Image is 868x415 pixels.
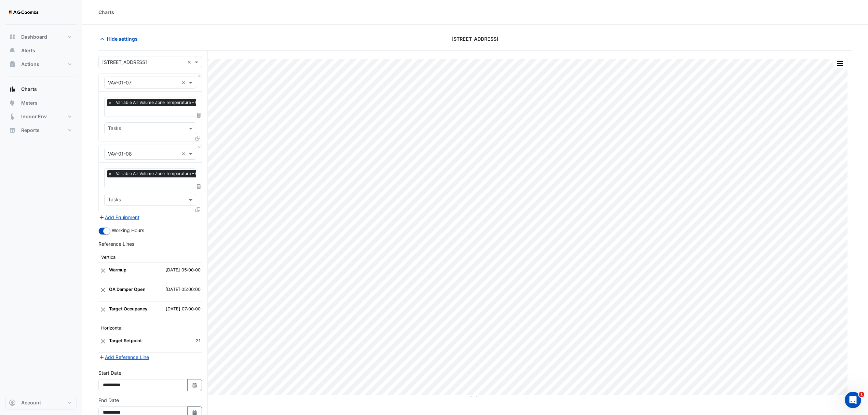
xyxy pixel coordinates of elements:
[98,250,202,262] th: Vertical
[21,86,37,93] span: Charts
[98,9,114,16] div: Charts
[98,213,140,221] button: Add Equipment
[114,99,270,106] span: Variable Air Volume Zone Temperature - Ground, VAV-01-07
[21,127,40,134] span: Reports
[451,35,499,42] span: [STREET_ADDRESS]
[107,196,121,205] div: Tasks
[157,282,202,302] td: [DATE] 05:00:00
[5,96,77,110] button: Meters
[21,61,39,68] span: Actions
[9,34,16,40] app-icon: Dashboard
[21,99,38,106] span: Meters
[100,303,106,316] button: Close
[21,47,35,54] span: Alerts
[197,145,202,149] button: Close
[109,306,147,311] strong: Target Occupancy
[109,287,146,292] strong: OA Damper Open
[5,82,77,96] button: Charts
[157,302,202,321] td: [DATE] 07:00:00
[9,61,16,68] app-icon: Actions
[100,335,106,348] button: Close
[109,338,142,343] strong: Target Setpoint
[5,110,77,123] button: Indoor Env
[9,113,16,120] app-icon: Indoor Env
[98,369,121,376] label: Start Date
[196,112,202,118] span: Choose Function
[108,282,157,302] td: OA Damper Open
[5,57,77,71] button: Actions
[9,86,16,93] app-icon: Charts
[5,30,77,44] button: Dashboard
[108,302,157,321] td: Target Occupancy
[9,127,16,134] app-icon: Reports
[845,392,861,408] iframe: Intercom live chat
[98,240,134,247] label: Reference Lines
[108,262,157,282] td: Warmup
[9,47,16,54] app-icon: Alerts
[98,397,119,404] label: End Date
[187,58,193,66] span: Clear
[100,283,106,296] button: Close
[8,5,39,19] img: Company Logo
[186,333,202,353] td: 21
[114,170,270,177] span: Variable Air Volume Zone Temperature - Ground, VAV-01-08
[5,44,77,57] button: Alerts
[181,79,187,86] span: Clear
[107,35,138,42] span: Hide settings
[21,34,47,40] span: Dashboard
[195,135,200,141] span: Clone Favourites and Tasks from this Equipment to other Equipment
[112,227,144,233] span: Working Hours
[21,399,41,406] span: Account
[5,123,77,137] button: Reports
[157,262,202,282] td: [DATE] 05:00:00
[9,99,16,106] app-icon: Meters
[98,321,202,333] th: Horizontal
[859,392,864,397] span: 1
[192,382,198,388] fa-icon: Select Date
[5,396,77,410] button: Account
[21,113,47,120] span: Indoor Env
[833,59,847,68] button: More Options
[98,33,142,45] button: Hide settings
[107,124,121,133] div: Tasks
[108,333,186,353] td: Target Setpoint
[109,267,126,272] strong: Warmup
[195,206,200,212] span: Clone Favourites and Tasks from this Equipment to other Equipment
[98,353,149,361] button: Add Reference Line
[181,150,187,157] span: Clear
[196,184,202,189] span: Choose Function
[107,170,113,177] span: ×
[107,99,113,106] span: ×
[100,264,106,277] button: Close
[197,74,202,78] button: Close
